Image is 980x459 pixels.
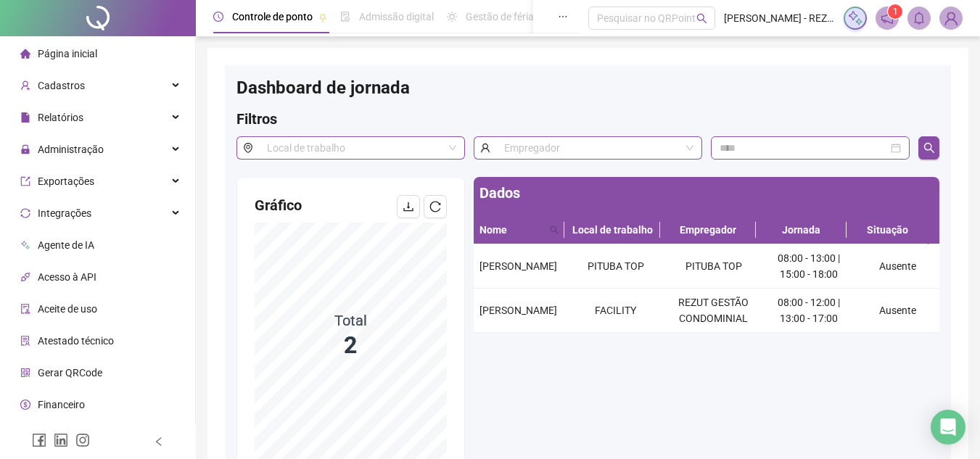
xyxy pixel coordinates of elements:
[20,400,30,410] span: dollar
[756,216,847,244] th: Jornada
[855,244,939,289] td: Ausente
[38,303,97,315] span: Aceite de uso
[940,7,962,29] img: 84933
[38,399,85,410] span: Financeiro
[479,260,557,272] span: [PERSON_NAME]
[38,80,85,91] span: Cadastros
[913,12,926,25] span: bell
[20,176,30,186] span: export
[847,10,863,26] img: sparkle-icon.fc2bf0ac1784a2077858766a79e2daf3.svg
[38,239,94,251] span: Agente de IA
[447,12,457,22] span: sun
[20,304,30,314] span: audit
[923,142,935,154] span: search
[20,208,30,218] span: sync
[255,197,302,214] span: Gráfico
[20,336,30,346] span: solution
[664,289,762,333] td: REZUT GESTÃO CONDOMINIAL
[38,271,96,283] span: Acesso à API
[696,13,707,24] span: search
[20,112,30,123] span: file
[38,207,91,219] span: Integrações
[888,4,902,19] sup: 1
[236,136,259,160] span: environment
[466,11,539,22] span: Gestão de férias
[20,144,30,154] span: lock
[931,410,965,444] div: Open Intercom Messenger
[567,244,664,289] td: PITUBA TOP
[32,433,46,447] span: facebook
[550,226,559,234] span: search
[38,367,102,379] span: Gerar QRCode
[567,289,664,333] td: FACILITY
[564,216,660,244] th: Local de trabalho
[236,78,410,98] span: Dashboard de jornada
[75,433,90,447] span: instagram
[38,48,97,59] span: Página inicial
[20,80,30,91] span: user-add
[340,12,350,22] span: file-done
[429,201,441,212] span: reload
[664,244,762,289] td: PITUBA TOP
[213,12,223,22] span: clock-circle
[474,136,496,160] span: user
[38,175,94,187] span: Exportações
[38,112,83,123] span: Relatórios
[54,433,68,447] span: linkedin
[20,49,30,59] span: home
[318,13,327,22] span: pushpin
[855,289,939,333] td: Ausente
[762,289,855,333] td: 08:00 - 12:00 | 13:00 - 17:00
[38,144,104,155] span: Administração
[881,12,894,25] span: notification
[847,216,928,244] th: Situação
[724,10,835,26] span: [PERSON_NAME] - REZUT GESTÃO CONDOMINIAL
[403,201,414,212] span: download
[558,12,568,22] span: ellipsis
[38,335,114,347] span: Atestado técnico
[232,11,313,22] span: Controle de ponto
[762,244,855,289] td: 08:00 - 13:00 | 15:00 - 18:00
[359,11,434,22] span: Admissão digital
[660,216,756,244] th: Empregador
[893,7,898,17] span: 1
[20,368,30,378] span: qrcode
[479,305,557,316] span: [PERSON_NAME]
[479,222,544,238] span: Nome
[479,184,520,202] span: Dados
[547,219,561,241] span: search
[236,110,277,128] span: Filtros
[20,272,30,282] span: api
[154,437,164,447] span: left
